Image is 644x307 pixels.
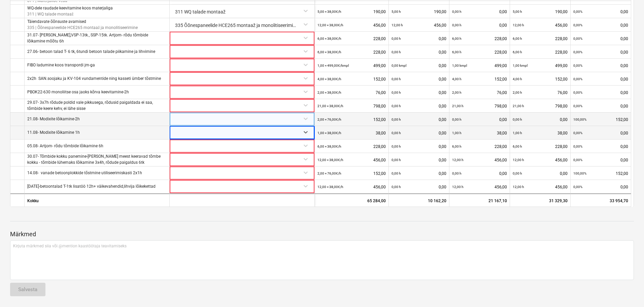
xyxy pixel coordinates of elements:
div: 228,00 [513,140,568,153]
small: 0,00 h [392,77,401,81]
small: 0,00% [573,91,582,94]
small: 5,00 × 38,00€ / h [317,10,341,13]
div: 190,00 [317,5,386,19]
div: 228,00 [513,32,568,45]
small: 0,00 h [452,118,462,121]
small: 5,00 h [513,10,522,13]
small: 1,00 h [513,131,522,135]
div: 0,00 [573,99,628,113]
small: 0,00% [573,50,582,54]
div: 228,00 [452,140,507,153]
div: 456,00 [317,18,386,32]
div: 190,00 [513,5,568,19]
small: 12,00 h [392,23,403,27]
small: 0,00% [573,158,582,162]
div: 0,00 [392,113,446,126]
div: 228,00 [317,140,386,153]
div: 0,00 [392,32,446,45]
small: 0,00 h [392,50,401,54]
small: 6,00 × 38,00€ / h [317,37,341,40]
div: 456,00 [392,18,446,32]
p: 14.08- vanade betoonplokkide tõstmine utiliseerimiskasti 2x1h [27,170,142,176]
small: 1,00 × 38,00€ / h [317,131,341,135]
div: 0,00 [573,45,628,59]
small: 100,00% [573,172,586,175]
small: 6,00 h [513,37,522,40]
div: 0,00 [392,180,446,194]
small: 0,00 h [392,118,401,121]
small: 12,00 h [452,158,464,162]
p: 311 | WQ talade montaaž [27,11,113,17]
div: 456,00 [513,18,568,32]
small: 0,00 h [392,91,401,94]
small: 6,00 h [452,37,462,40]
div: 456,00 [513,153,568,167]
div: 0,00 [573,180,628,194]
small: 0,00 h [513,172,522,175]
div: 0,00 [392,45,446,59]
div: Vestlusvidin [610,275,644,307]
div: 0,00 [573,126,628,140]
small: 12,00 h [452,185,464,189]
div: 0,00 [392,86,446,99]
small: 0,00 h [392,145,401,148]
div: 228,00 [452,45,507,59]
div: 65 284,00 [315,193,389,207]
div: 456,00 [452,153,507,167]
small: 0,00% [573,185,582,189]
small: 12,00 × 38,00€ / h [317,23,343,27]
small: 100,00% [573,118,586,121]
div: 152,00 [317,166,386,180]
p: FIBO ladumine koos transpordi jm-ga [27,62,95,68]
small: 2,00 × 76,00€ / h [317,172,341,175]
div: 0,00 [392,99,446,113]
small: 0,00 h [452,172,462,175]
small: 0,00 h [392,158,401,162]
p: 21.08- Modixite lõikamine-2h [27,116,80,122]
div: 499,00 [317,59,386,72]
div: 456,00 [317,180,386,194]
small: 12,00 × 38,00€ / h [317,158,343,162]
small: 0,00 h [452,10,462,13]
div: 76,00 [513,86,568,99]
div: 0,00 [452,18,507,32]
p: 30.07- Tõmbide kokku panemine-[PERSON_NAME] meest keeravad tõmbe kokku - tõmbide lühemaks lõikami... [27,154,167,165]
div: 76,00 [452,86,507,99]
div: 0,00 [392,126,446,140]
small: 12,00 h [513,23,524,27]
small: 5,00 h [392,10,401,13]
div: 0,00 [392,166,446,180]
small: 0,00 h [392,131,401,135]
small: 2,00 × 38,00€ / h [317,91,341,94]
small: 0,00% [573,104,582,108]
div: 456,00 [513,180,568,194]
div: 152,00 [573,166,628,180]
iframe: Chat Widget [610,275,644,307]
small: 1,00 × 499,00€ / kmpl [317,64,349,67]
div: 38,00 [317,126,386,140]
div: 0,00 [573,32,628,45]
small: 0,00% [573,64,582,67]
div: 10 162,20 [389,193,449,207]
small: 21,00 × 38,00€ / h [317,104,343,108]
small: 0,00 h [392,172,401,175]
div: 798,00 [513,99,568,113]
div: 152,00 [513,72,568,86]
div: 0,00 [452,166,507,180]
small: 0,00 h [452,23,462,27]
div: 0,00 [392,153,446,167]
small: 2,00 × 76,00€ / h [317,118,341,121]
small: 12,00 h [513,158,524,162]
small: 0,00% [573,23,582,27]
div: 0,00 [513,113,568,126]
p: 27.06- betoon talad T- 6 tk, 6tundi betoon talade piikamine ja lihvimine [27,49,155,55]
small: 0,00% [573,37,582,40]
small: 21,00 h [452,104,464,108]
div: 0,00 [573,72,628,86]
p: 31.07- [PERSON_NAME],VSP-13tk., SSP-15tk. Artjom- rõdu tõmbide lõikamine mõõtu 6h [27,32,167,44]
div: 228,00 [513,45,568,59]
div: 0,00 [573,5,628,19]
small: 6,00 h [513,145,522,148]
small: 0,00 kmpl [392,64,406,67]
div: 0,00 [573,59,628,72]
